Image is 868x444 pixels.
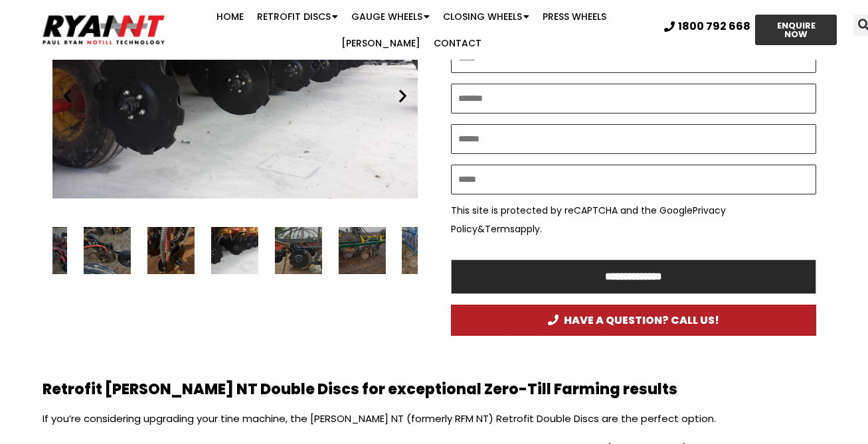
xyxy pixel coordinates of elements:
[211,227,258,274] div: 29 / 34
[335,30,427,56] a: [PERSON_NAME]
[338,227,385,274] div: 31 / 34
[52,227,418,274] div: Slides Slides
[427,30,488,56] a: Contact
[548,315,719,326] span: HAVE A QUESTION? CALL US!
[436,3,536,30] a: Closing Wheels
[147,227,195,274] div: 28 / 34
[767,21,825,38] span: ENQUIRE NOW
[451,201,816,238] p: This site is protected by reCAPTCHA and the Google & apply.
[394,88,411,104] div: Next slide
[168,3,654,56] nav: Menu
[485,222,515,236] a: Terms
[402,227,449,274] div: 32 / 34
[210,3,250,30] a: Home
[536,3,613,30] a: Press Wheels
[451,305,816,336] a: HAVE A QUESTION? CALL US!
[755,15,837,45] a: ENQUIRE NOW
[211,227,258,274] div: RYAN NT Retrofit Double Discs Bourgault 8810 DD
[84,227,131,274] div: 27 / 34
[59,88,76,104] div: Previous slide
[664,21,750,32] a: 1800 792 668
[250,3,345,30] a: Retrofit Discs
[43,382,826,397] h2: Retrofit [PERSON_NAME] NT Double Discs for exceptional Zero-Till Farming results
[345,3,436,30] a: Gauge Wheels
[678,21,750,32] span: 1800 792 668
[275,227,322,274] div: 30 / 34
[43,410,826,440] p: If you’re considering upgrading your tine machine, the [PERSON_NAME] NT (formerly RFM NT) Retrofi...
[40,10,168,50] img: Ryan NT logo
